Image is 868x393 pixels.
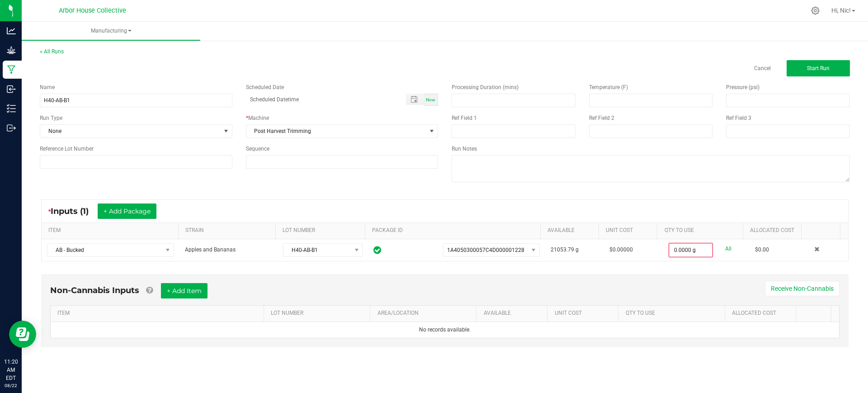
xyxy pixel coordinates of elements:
a: ITEMSortable [48,227,175,234]
a: Cancel [754,65,771,72]
span: Run Type [40,114,62,122]
span: $0.00 [755,246,769,253]
button: Receive Non-Cannabis [765,281,840,296]
a: Unit CostSortable [606,227,654,234]
a: AVAILABLESortable [484,310,544,317]
span: Ref Field 1 [452,115,477,121]
span: Inputs (1) [51,206,98,216]
span: $0.00000 [609,246,633,253]
span: Apples and Bananas [185,246,236,253]
a: STRAINSortable [185,227,272,234]
span: Scheduled Date [246,84,284,90]
span: Machine [248,115,269,121]
a: Unit CostSortable [555,310,615,317]
a: LOT NUMBERSortable [271,310,367,317]
span: Now [426,97,435,102]
span: Start Run [807,65,830,71]
span: In Sync [373,245,381,256]
span: None [40,125,221,137]
a: Manufacturing [22,22,200,41]
p: 08/22 [4,382,18,389]
inline-svg: Analytics [7,26,16,35]
span: 1A4050300057C4D000001228 [447,247,524,253]
a: All [725,243,731,255]
a: Allocated CostSortable [732,310,792,317]
a: Allocated CostSortable [750,227,798,234]
a: AREA/LOCATIONSortable [377,310,473,317]
span: Processing Duration (mins) [452,84,519,90]
span: Sequence [246,146,269,152]
button: + Add Item [161,283,208,298]
span: Ref Field 3 [726,115,751,121]
span: H40-AB-B1 [283,244,351,256]
span: AB - Bucked [47,244,162,256]
button: + Add Package [98,204,156,219]
span: g [576,246,579,253]
a: AVAILABLESortable [547,227,595,234]
span: Manufacturing [22,27,200,35]
span: Arbor House Collective [59,7,126,14]
a: Sortable [803,310,828,317]
a: ITEMSortable [57,310,260,317]
a: Sortable [808,227,837,234]
inline-svg: Grow [7,46,16,55]
span: Non-Cannabis Inputs [50,285,139,295]
span: Temperature (F) [589,84,628,90]
span: Reference Lot Number [40,146,94,152]
span: Post Harvest Trimming [246,125,427,137]
a: QTY TO USESortable [626,310,722,317]
button: Start Run [787,60,850,76]
div: Manage settings [810,6,821,15]
inline-svg: Manufacturing [7,65,16,74]
input: Scheduled Datetime [246,94,397,105]
span: Hi, Nic! [831,7,851,14]
iframe: Resource center [9,321,36,348]
span: Toggle popup [406,94,424,105]
span: 21053.79 [551,246,574,253]
a: PACKAGE IDSortable [372,227,537,234]
span: Name [40,84,55,90]
span: Pressure (psi) [726,84,759,90]
inline-svg: Inbound [7,85,16,94]
a: < All Runs [40,48,64,55]
span: Ref Field 2 [589,115,614,121]
p: 11:20 AM EDT [4,358,18,382]
inline-svg: Inventory [7,104,16,113]
a: Add Non-Cannabis items that were also consumed in the run (e.g. gloves and packaging); Also add N... [146,285,153,295]
inline-svg: Outbound [7,123,16,133]
a: LOT NUMBERSortable [283,227,362,234]
a: QTY TO USESortable [665,227,740,234]
td: No records available. [51,322,839,338]
span: Run Notes [452,146,477,152]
